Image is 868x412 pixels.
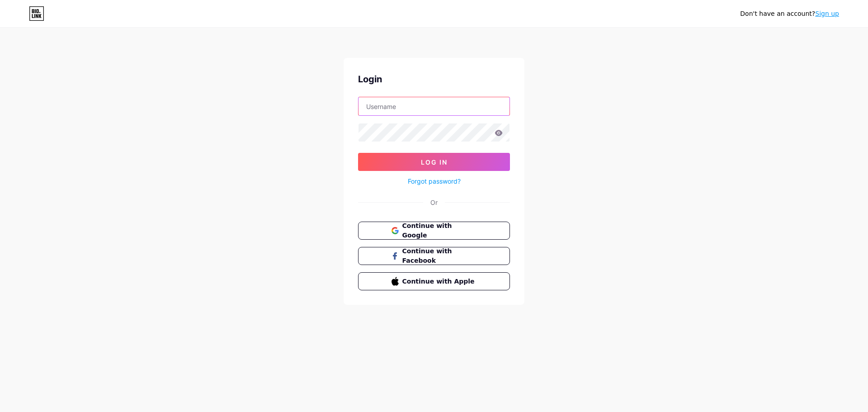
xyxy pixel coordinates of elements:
button: Continue with Facebook [358,247,510,265]
span: Continue with Google [402,221,477,240]
button: Continue with Apple [358,272,510,290]
span: Continue with Apple [402,277,477,286]
span: Continue with Facebook [402,246,477,265]
span: Log In [421,158,448,166]
a: Forgot password? [408,176,461,186]
button: Continue with Google [358,222,510,240]
input: Username [359,97,509,115]
div: Don't have an account? [740,9,839,19]
button: Log In [358,153,510,171]
div: Or [430,198,438,207]
a: Sign up [815,10,839,17]
div: Login [358,72,510,86]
